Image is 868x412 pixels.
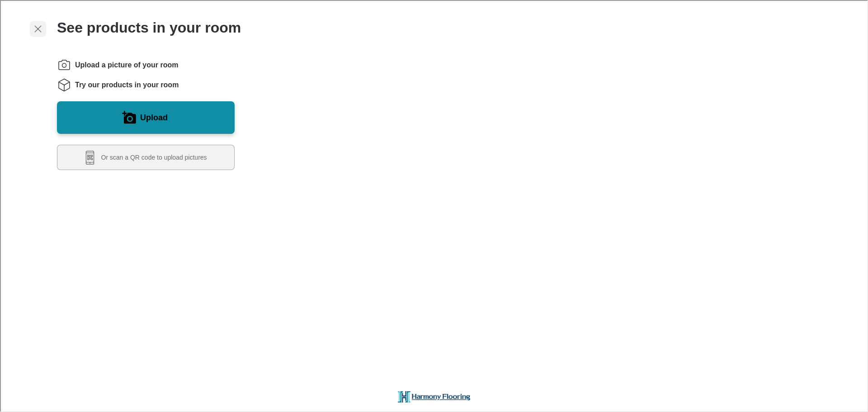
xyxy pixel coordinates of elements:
button: Scan a QR code to upload pictures [56,144,234,169]
span: Upload a picture of your room [74,59,177,69]
ol: Instructions [56,57,234,91]
button: Upload a picture of your room [56,100,234,133]
a: Visit Harmony Flooring homepage [397,386,469,405]
button: Exit visualizer [29,20,45,36]
span: Try our products in your room [74,79,178,89]
label: Upload [139,109,167,124]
